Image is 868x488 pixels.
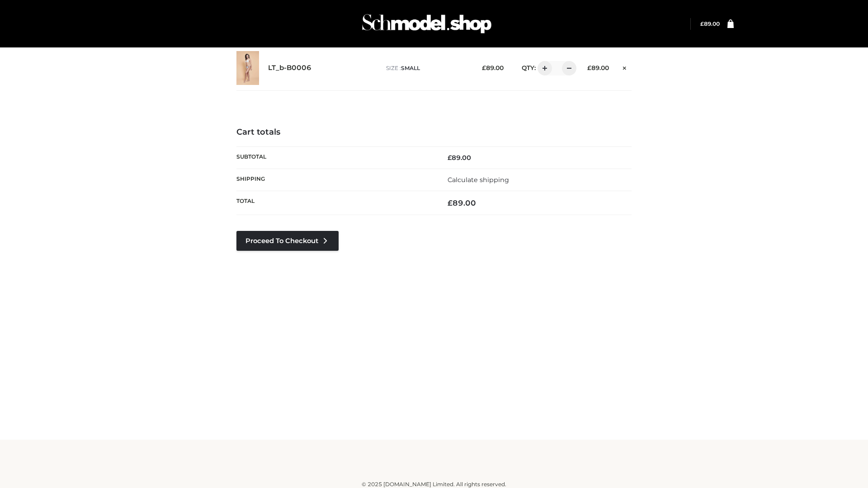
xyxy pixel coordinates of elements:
img: Schmodel Admin 964 [359,6,495,42]
span: SMALL [401,65,420,71]
th: Total [236,191,434,215]
span: £ [587,64,591,71]
a: LT_b-B0006 [268,64,311,72]
a: £89.00 [700,20,720,27]
bdi: 89.00 [587,64,609,71]
bdi: 89.00 [700,20,720,27]
span: £ [448,198,453,207]
th: Subtotal [236,146,434,169]
bdi: 89.00 [482,64,504,71]
p: size : [386,64,468,72]
div: QTY: [513,61,573,75]
a: Calculate shipping [448,176,509,184]
bdi: 89.00 [448,154,471,162]
span: £ [482,64,486,71]
th: Shipping [236,169,434,191]
a: Proceed to Checkout [236,231,339,251]
span: £ [700,20,704,27]
a: Remove this item [618,61,632,73]
span: £ [448,154,452,162]
h4: Cart totals [236,127,632,137]
bdi: 89.00 [448,198,476,207]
